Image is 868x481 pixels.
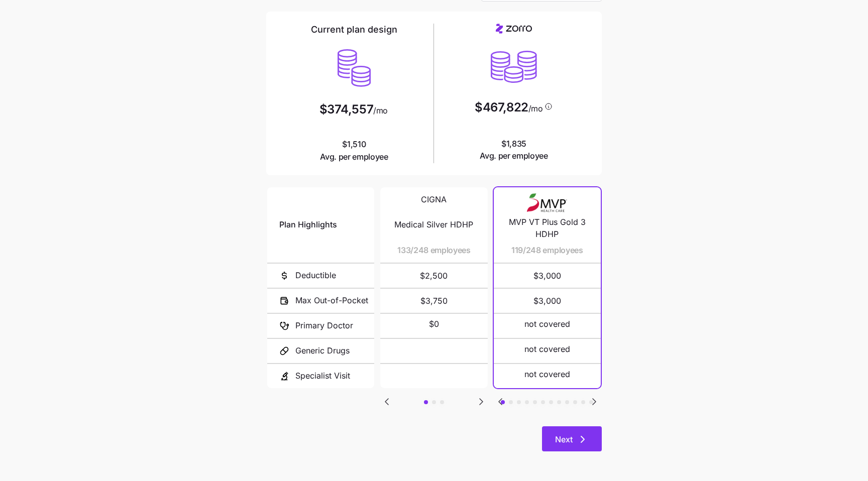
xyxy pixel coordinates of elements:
span: Avg. per employee [320,151,388,163]
span: 119/248 employees [511,244,583,257]
span: Primary Doctor [295,319,353,332]
svg: Go to next slide [588,396,600,408]
span: not covered [524,318,570,330]
span: MVP VT Plus Gold 3 HDHP [506,216,589,241]
svg: Go to previous slide [494,396,506,408]
span: Generic Drugs [295,344,350,357]
span: Next [555,433,573,445]
span: /mo [373,106,388,114]
span: Medical Silver HDHP [394,218,473,231]
span: not covered [524,368,570,381]
h2: Current plan design [311,24,397,36]
span: $0 [429,318,439,330]
button: Next [542,426,602,451]
img: Carrier [527,193,567,212]
svg: Go to previous slide [381,396,393,408]
button: Go to previous slide [494,395,507,408]
span: $3,000 [506,289,589,313]
span: /mo [528,104,543,112]
span: $2,500 [392,264,475,288]
span: $1,510 [320,138,388,163]
span: Plan Highlights [279,218,337,231]
span: $3,750 [392,289,475,313]
span: CIGNA [421,193,447,206]
span: $1,835 [480,138,548,163]
button: Go to previous slide [380,395,393,408]
span: Avg. per employee [480,150,548,162]
button: Go to next slide [588,395,601,408]
button: Go to next slide [475,395,488,408]
span: 133/248 employees [397,244,471,257]
span: Deductible [295,269,336,282]
span: Specialist Visit [295,370,350,382]
span: $3,000 [506,264,589,288]
span: not covered [524,343,570,355]
span: $374,557 [319,103,373,115]
span: Max Out-of-Pocket [295,294,368,307]
svg: Go to next slide [475,396,487,408]
span: $467,822 [475,101,528,113]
